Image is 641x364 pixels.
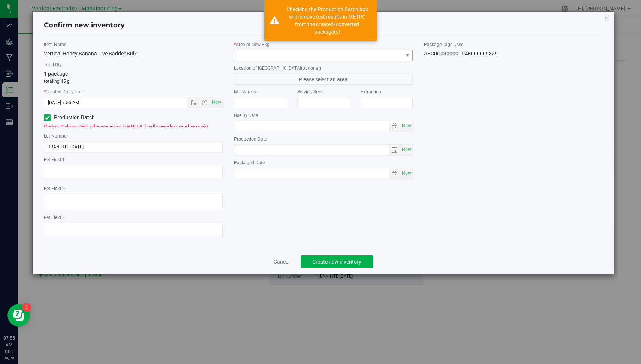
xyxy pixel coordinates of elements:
[22,303,31,312] iframe: Resource center unread badge
[424,50,603,58] div: ABC0C0300001D4E000009859
[400,121,412,132] span: select
[389,121,400,132] span: select
[400,168,413,179] span: Set Current date
[234,41,413,48] label: Area of New Pkg
[400,145,412,155] span: select
[283,6,371,36] div: Checking the Production Batch box will remove test results in METRC from the created/converted pa...
[301,66,321,71] span: (optional)
[234,88,286,95] label: Moisture %
[44,71,68,77] span: 1 package
[7,304,30,327] iframe: Resource center
[400,168,412,179] span: select
[44,78,223,85] p: totaling 45 g
[44,124,209,128] span: Checking Production Batch will remove test results in METRC from the created/converted package(s).
[400,144,413,155] span: Set Current date
[44,61,223,68] label: Total Qty
[187,100,200,106] span: Open the date view
[44,114,127,121] label: Production Batch
[312,259,361,265] span: Create new inventory
[274,258,289,265] a: Cancel
[234,112,413,119] label: Use By Date
[234,73,413,85] span: Please select an area
[389,145,400,155] span: select
[198,100,211,106] span: Open the time view
[234,136,413,142] label: Production Date
[210,97,223,108] span: Set Current date
[44,41,223,48] label: Item Name
[44,21,125,30] h4: Confirm new inventory
[361,88,413,95] label: Extraction
[400,121,413,132] span: Set Current date
[301,255,373,268] button: Create new inventory
[44,88,223,95] label: Created Date/Time
[44,133,223,139] label: Lot Number
[44,214,223,221] label: Ref Field 3
[44,156,223,163] label: Ref Field 1
[234,159,413,166] label: Packaged Date
[44,50,223,58] div: Vertical Honey Banana Live Badder Bulk
[297,88,349,95] label: Serving Size
[389,168,400,179] span: select
[234,65,413,72] label: Location of [GEOGRAPHIC_DATA]
[424,41,603,48] label: Package Tags Used
[44,185,223,192] label: Ref Field 2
